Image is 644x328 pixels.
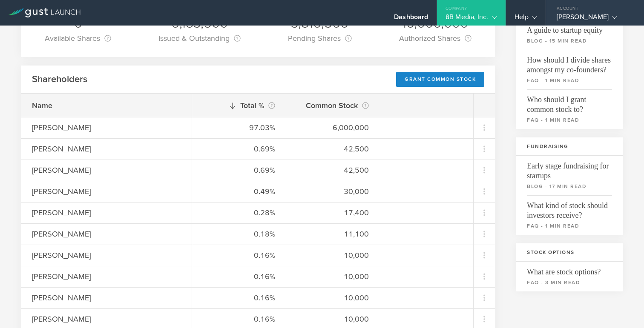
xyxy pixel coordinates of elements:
div: [PERSON_NAME] [32,292,181,303]
div: Name [32,100,181,111]
small: faq - 3 min read [527,279,612,286]
small: faq - 1 min read [527,116,612,124]
div: 0.69% [203,165,275,176]
div: 8B Media, Inc. [446,13,497,26]
span: How should I divide shares amongst my co-founders? [527,50,612,75]
div: 0.16% [203,250,275,261]
div: 42,500 [296,165,369,176]
div: 0.16% [203,292,275,303]
div: Issued & Outstanding [158,32,241,44]
span: What are stock options? [527,262,612,277]
div: Dashboard [394,13,428,26]
span: Early stage fundraising for startups [527,156,612,181]
div: [PERSON_NAME] [32,122,181,133]
div: 0.16% [203,271,275,282]
div: 11,100 [296,228,369,240]
div: Available Shares [45,32,111,44]
a: Early stage fundraising for startupsblog - 17 min read [516,156,623,195]
span: Who should I grant common stock to? [527,89,612,114]
a: What are stock options?faq - 3 min read [516,262,623,291]
div: 97.03% [203,122,275,133]
div: 0.16% [203,314,275,325]
div: 0.18% [203,228,275,240]
div: [PERSON_NAME] [557,13,629,26]
div: Pending Shares [288,32,352,44]
div: 10,000 [296,292,369,303]
span: What kind of stock should investors receive? [527,195,612,220]
a: A guide to startup equityblog - 15 min read [516,20,623,50]
div: [PERSON_NAME] [32,271,181,282]
div: 10,000 [296,271,369,282]
div: [PERSON_NAME] [32,228,181,240]
div: 0.49% [203,186,275,197]
div: [PERSON_NAME] [32,186,181,197]
small: faq - 1 min read [527,77,612,84]
small: blog - 17 min read [527,183,612,190]
div: [PERSON_NAME] [32,143,181,154]
div: 6,000,000 [296,122,369,133]
span: A guide to startup equity [527,20,612,35]
div: [PERSON_NAME] [32,165,181,176]
div: [PERSON_NAME] [32,207,181,218]
div: 0.28% [203,207,275,218]
div: 17,400 [296,207,369,218]
h3: Stock Options [516,243,623,262]
h2: Shareholders [32,73,87,86]
div: Grant Common Stock [396,72,484,87]
div: Help [515,13,537,26]
div: 30,000 [296,186,369,197]
div: [PERSON_NAME] [32,250,181,261]
div: Common Stock [296,100,369,111]
a: What kind of stock should investors receive?faq - 1 min read [516,195,623,235]
a: How should I divide shares amongst my co-founders?faq - 1 min read [516,50,623,89]
small: faq - 1 min read [527,222,612,230]
small: blog - 15 min read [527,37,612,45]
div: 42,500 [296,143,369,154]
iframe: Chat Widget [601,287,644,328]
div: [PERSON_NAME] [32,314,181,325]
div: 10,000 [296,250,369,261]
h3: Fundraising [516,137,623,156]
div: 0.69% [203,143,275,154]
a: Who should I grant common stock to?faq - 1 min read [516,89,623,129]
div: Total % [203,100,275,111]
div: Authorized Shares [399,32,471,44]
div: 10,000 [296,314,369,325]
